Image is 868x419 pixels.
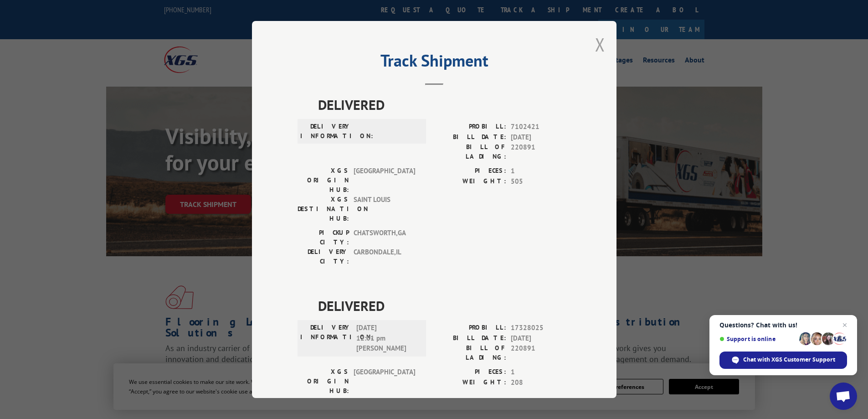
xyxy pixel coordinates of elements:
[300,122,352,141] label: DELIVERY INFORMATION:
[354,367,415,396] span: [GEOGRAPHIC_DATA]
[434,132,506,143] label: BILL DATE:
[743,356,835,364] span: Chat with XGS Customer Support
[434,333,506,344] label: BILL DATE:
[719,336,796,342] span: Support is online
[511,176,571,187] span: 505
[434,142,506,161] label: BILL OF LADING:
[318,94,571,115] span: DELIVERED
[298,367,349,396] label: XGS ORIGIN HUB:
[298,195,349,223] label: XGS DESTINATION HUB:
[434,343,506,362] label: BILL OF LADING:
[511,142,571,161] span: 220891
[434,323,506,333] label: PROBILL:
[354,228,415,247] span: CHATSWORTH , GA
[839,320,850,331] span: Close chat
[511,343,571,362] span: 220891
[298,228,349,247] label: PICKUP CITY:
[511,132,571,143] span: [DATE]
[434,122,506,132] label: PROBILL:
[511,122,571,132] span: 7102421
[354,247,415,266] span: CARBONDALE , IL
[511,323,571,333] span: 17328025
[300,323,352,354] label: DELIVERY INFORMATION:
[356,323,418,354] span: [DATE] 12:01 pm [PERSON_NAME]
[318,295,571,316] span: DELIVERED
[354,166,415,195] span: [GEOGRAPHIC_DATA]
[434,367,506,378] label: PIECES:
[434,166,506,176] label: PIECES:
[719,352,847,369] div: Chat with XGS Customer Support
[719,321,847,329] span: Questions? Chat with us!
[434,176,506,187] label: WEIGHT:
[511,367,571,378] span: 1
[298,247,349,266] label: DELIVERY CITY:
[830,383,857,410] div: Open chat
[298,54,571,72] h2: Track Shipment
[595,32,605,57] button: Close modal
[354,195,415,223] span: SAINT LOUIS
[298,166,349,195] label: XGS ORIGIN HUB:
[511,333,571,344] span: [DATE]
[511,378,571,388] span: 208
[434,378,506,388] label: WEIGHT:
[511,166,571,176] span: 1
